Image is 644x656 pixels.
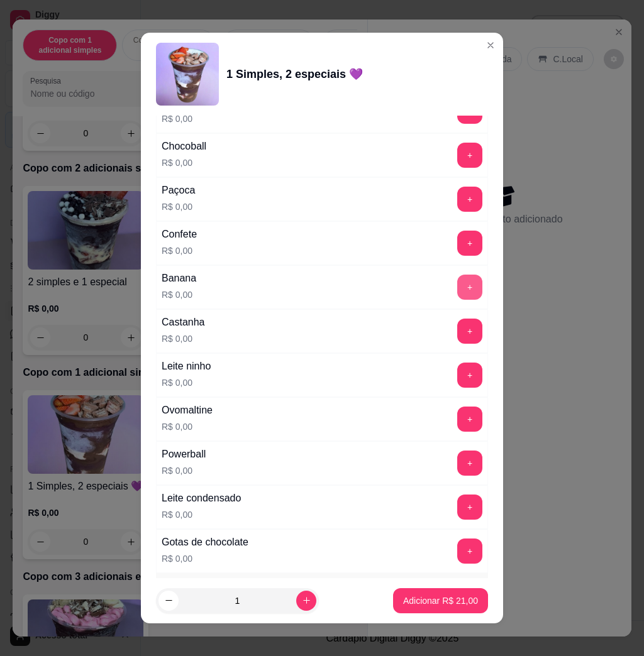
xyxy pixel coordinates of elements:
p: R$ 0,00 [162,288,196,301]
button: add [457,187,482,212]
p: R$ 0,00 [162,464,206,477]
p: R$ 0,00 [162,508,241,521]
img: product-image [156,43,219,106]
button: add [457,451,482,476]
div: Banana [162,271,196,286]
div: Castanha [162,315,205,330]
button: Close [480,35,501,55]
div: Leite ninho [162,359,211,374]
button: add [457,319,482,344]
button: add [457,143,482,168]
button: add [457,363,482,388]
button: add [457,538,482,564]
p: R$ 0,00 [162,552,248,565]
div: Leite condensado [162,491,241,506]
div: Gotas de chocolate [162,535,248,550]
button: Adicionar R$ 21,00 [393,588,488,613]
button: add [457,495,482,520]
p: R$ 0,00 [162,244,197,257]
p: R$ 0,00 [162,156,206,169]
div: Ovomaltine [162,403,213,418]
button: decrease-product-quantity [158,591,179,611]
div: Paçoca [162,183,195,198]
p: R$ 0,00 [162,200,195,213]
div: Powerball [162,447,206,462]
button: add [457,407,482,432]
p: R$ 0,00 [162,332,205,345]
div: Confete [162,227,197,242]
button: increase-product-quantity [296,591,316,611]
p: R$ 0,00 [162,420,213,433]
button: add [457,231,482,256]
p: Adicionar R$ 21,00 [403,594,478,607]
button: add [457,275,482,300]
p: R$ 0,00 [162,376,211,389]
div: 1 Simples, 2 especiais 💜 [226,65,363,83]
div: Chocoball [162,139,206,154]
p: R$ 0,00 [162,112,197,125]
